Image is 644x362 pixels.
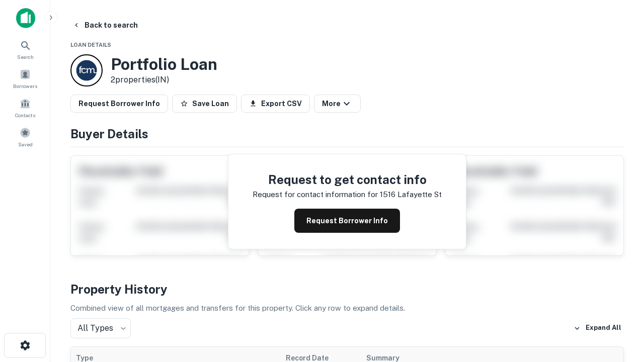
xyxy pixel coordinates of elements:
span: Saved [18,140,33,148]
iframe: Chat Widget [594,282,644,330]
a: Contacts [3,94,47,121]
span: Search [17,53,34,61]
button: Request Borrower Info [294,209,400,233]
p: Request for contact information for [253,189,378,201]
div: All Types [70,318,131,338]
button: Request Borrower Info [70,95,168,113]
button: Export CSV [241,95,310,113]
h4: Property History [70,280,624,298]
p: 2 properties (IN) [111,74,217,86]
a: Saved [3,123,47,150]
a: Borrowers [3,65,47,92]
p: 1516 lafayette st [380,189,442,201]
h4: Buyer Details [70,125,624,143]
button: Expand All [571,321,624,336]
span: Borrowers [13,82,37,90]
button: Back to search [68,16,142,34]
a: Search [3,36,47,63]
p: Combined view of all mortgages and transfers for this property. Click any row to expand details. [70,302,624,314]
img: capitalize-icon.png [16,8,35,28]
button: More [314,95,361,113]
span: Loan Details [70,42,111,48]
h3: Portfolio Loan [111,55,217,74]
button: Save Loan [172,95,237,113]
h4: Request to get contact info [253,170,442,189]
span: Contacts [15,111,35,119]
